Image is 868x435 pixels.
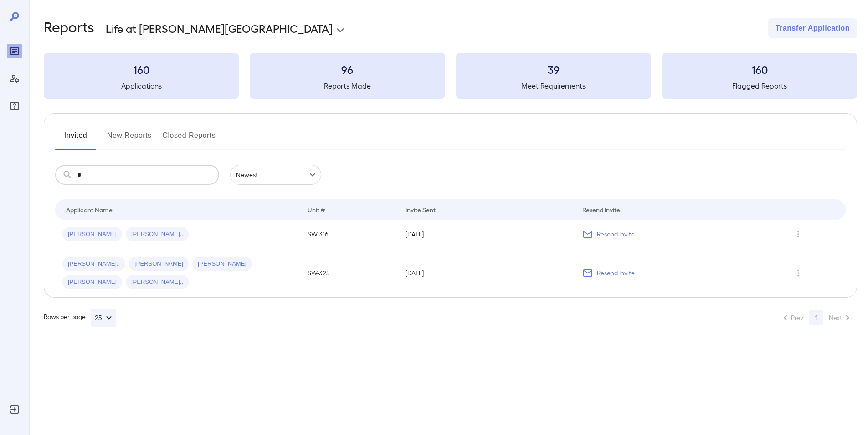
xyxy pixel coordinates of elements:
div: Log Out [7,402,22,417]
div: Manage Users [7,71,22,86]
div: Reports [7,44,22,58]
span: [PERSON_NAME] [129,260,189,268]
button: New Reports [107,128,152,150]
h5: Reports Made [250,80,445,91]
h5: Flagged Reports [662,80,857,91]
td: SW-316 [300,220,398,249]
span: [PERSON_NAME] [192,260,252,268]
nav: pagination navigation [776,310,857,325]
button: page 1 [809,310,823,325]
td: [DATE] [398,249,575,297]
p: Resend Invite [597,230,635,239]
span: [PERSON_NAME].. [126,278,189,287]
div: Newest [230,165,321,185]
h3: 39 [456,62,651,77]
h3: 160 [662,62,857,77]
p: Life at [PERSON_NAME][GEOGRAPHIC_DATA] [106,21,333,36]
h5: Applications [44,80,239,91]
h3: 160 [44,62,239,77]
td: [DATE] [398,220,575,249]
div: Resend Invite [582,204,620,215]
button: Invited [55,128,96,150]
div: Invite Sent [406,204,436,215]
button: Row Actions [791,227,806,241]
h3: 96 [250,62,445,77]
summary: 160Applications96Reports Made39Meet Requirements160Flagged Reports [44,53,857,99]
span: [PERSON_NAME] [62,278,122,287]
div: FAQ [7,99,22,113]
div: Applicant Name [66,204,113,215]
button: Row Actions [791,266,806,280]
button: 25 [91,309,116,327]
span: [PERSON_NAME].. [126,230,189,239]
span: [PERSON_NAME].. [62,260,125,268]
div: Rows per page [44,309,116,327]
span: [PERSON_NAME] [62,230,122,239]
button: Closed Reports [163,128,216,150]
h5: Meet Requirements [456,80,651,91]
p: Resend Invite [597,268,635,278]
h2: Reports [44,18,94,38]
button: Transfer Application [768,18,857,38]
div: Unit # [308,204,325,215]
td: SW-325 [300,249,398,297]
